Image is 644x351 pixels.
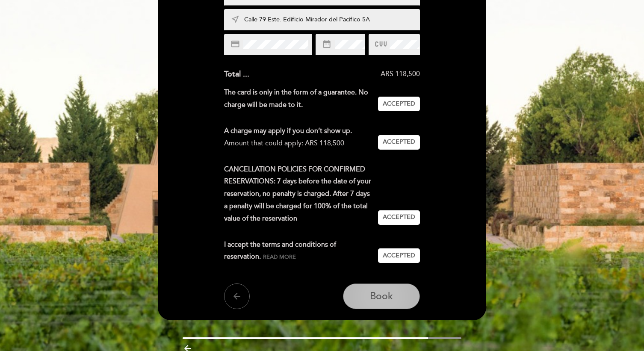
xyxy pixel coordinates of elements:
button: Accepted [378,248,420,263]
button: arrow_back [224,283,250,309]
span: Book [370,290,393,302]
button: Accepted [378,135,420,150]
div: A charge may apply if you don’t show up. [224,125,372,137]
i: credit_card [230,39,240,49]
i: arrow_back [232,291,242,301]
span: Accepted [383,100,415,109]
button: Accepted [378,210,420,225]
div: ARS 118,500 [249,69,420,79]
span: Total ... [224,69,249,79]
span: Read more [263,254,296,260]
div: Amount that could apply: ARS 118,500 [224,137,372,150]
button: Book [343,283,420,309]
div: The card is only in the form of a guarantee. No charge will be made to it. [224,86,378,111]
span: Accepted [383,138,415,147]
span: Accepted [383,251,415,260]
div: CANCELLATION POLICIES FOR CONFIRMED RESERVATIONS: 7 days before the date of your reservation, no ... [224,163,378,225]
i: date_range [322,39,331,49]
div: I accept the terms and conditions of reservation. [224,239,378,263]
input: Billing address [243,15,421,25]
i: near_me [230,15,240,24]
button: Accepted [378,97,420,111]
span: Accepted [383,213,415,222]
